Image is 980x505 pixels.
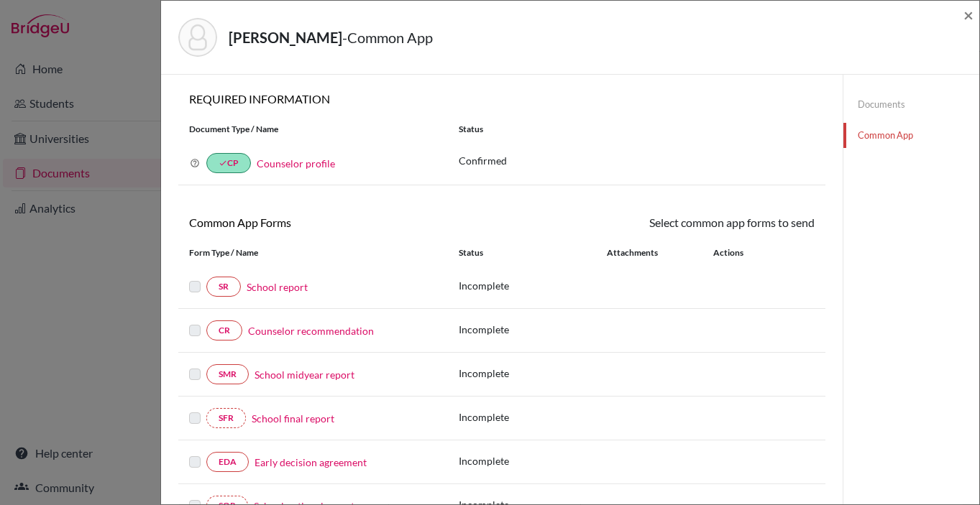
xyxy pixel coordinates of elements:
[178,123,448,136] div: Document Type / Name
[459,453,607,468] p: Incomplete
[459,278,607,293] p: Incomplete
[219,159,227,167] i: done
[206,452,249,472] a: EDA
[178,216,502,229] h6: Common App Forms
[206,153,251,173] a: doneCP
[696,246,785,259] div: Actions
[248,323,374,338] a: Counselor recommendation
[255,367,354,382] a: School midyear report
[607,246,696,259] div: Attachments
[342,29,433,46] span: - Common App
[963,4,974,25] span: ×
[459,322,607,337] p: Incomplete
[247,279,308,295] a: School report
[255,455,367,470] a: Early decision agreement
[178,92,825,106] h6: REQUIRED INFORMATION
[206,277,241,297] a: SR
[229,29,342,46] strong: [PERSON_NAME]
[843,123,979,148] a: Common App
[257,157,335,170] a: Counselor profile
[206,320,242,340] a: CR
[252,411,334,426] a: School final report
[448,123,825,136] div: Status
[843,92,979,117] a: Documents
[206,364,249,384] a: SMR
[963,6,974,24] button: Close
[459,409,607,425] p: Incomplete
[459,366,607,381] p: Incomplete
[178,246,448,259] div: Form Type / Name
[459,246,607,259] div: Status
[502,214,825,231] div: Select common app forms to send
[206,408,246,428] a: SFR
[459,153,815,168] p: Confirmed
